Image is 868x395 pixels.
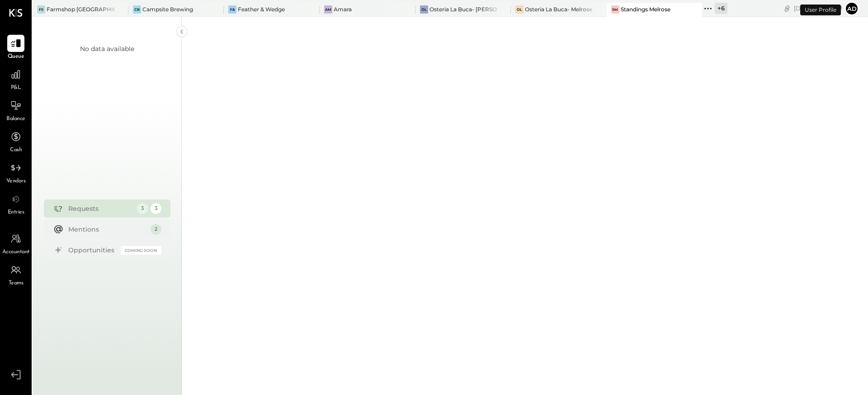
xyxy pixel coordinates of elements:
a: P&L [0,66,31,92]
div: FS [37,5,45,14]
a: Queue [0,35,31,61]
div: + 6 [715,3,727,14]
div: Farmshop [GEOGRAPHIC_DATA][PERSON_NAME] [47,5,115,13]
span: P&L [11,84,21,92]
button: Ad [844,1,859,16]
div: Am [324,5,332,14]
a: Entries [0,191,31,217]
div: Mentions [68,225,146,234]
div: Osteria La Buca- Melrose [525,5,592,13]
a: Teams [0,261,31,288]
div: F& [228,5,236,14]
span: Accountant [2,248,30,256]
div: 3 [151,203,161,214]
div: Feather & Wedge [238,5,285,13]
span: Teams [9,279,24,288]
div: 2 [151,224,161,235]
div: CB [133,5,141,14]
span: Cash [10,146,22,154]
div: Requests [68,204,132,213]
div: User Profile [800,5,841,15]
div: Osteria La Buca- [PERSON_NAME][GEOGRAPHIC_DATA] [429,5,498,13]
span: Entries [8,209,24,217]
div: OL [515,5,524,14]
span: Balance [6,115,25,123]
span: Queue [8,53,24,61]
div: Standings Melrose [621,5,670,13]
div: OL [420,5,428,14]
div: [DATE] [794,4,842,13]
div: Coming Soon [121,246,161,255]
div: No data available [80,44,134,53]
div: Opportunities [68,246,116,255]
a: Cash [0,128,31,154]
a: Accountant [0,230,31,256]
div: Campsite Brewing [142,5,193,13]
div: 3 [137,203,148,214]
div: Amara [334,5,352,13]
div: SM [611,5,619,14]
div: copy link [783,4,792,13]
a: Vendors [0,159,31,186]
a: Balance [0,97,31,123]
span: Vendors [6,177,26,186]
